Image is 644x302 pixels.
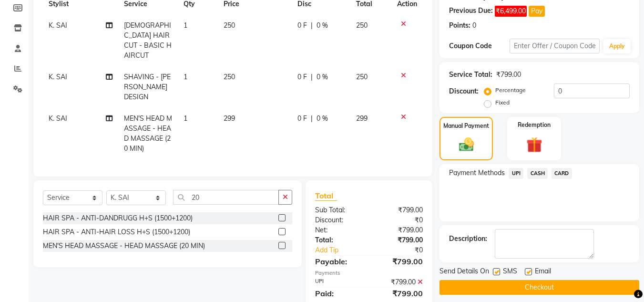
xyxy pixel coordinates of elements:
[315,191,337,201] span: Total
[43,227,190,237] div: HAIR SPA - ANTI-HAIR LOSS H+S (1500+1200)
[297,21,307,31] span: 0 F
[496,70,521,80] div: ₹799.00
[297,72,307,82] span: 0 F
[503,266,517,278] span: SMS
[449,21,470,31] div: Points:
[308,245,379,255] a: Add Tip
[356,114,368,123] span: 299
[184,114,187,123] span: 1
[369,256,430,267] div: ₹799.00
[356,73,368,81] span: 250
[369,205,430,215] div: ₹799.00
[49,114,67,123] span: K. SAI
[472,21,476,31] div: 0
[308,288,369,299] div: Paid:
[49,73,67,81] span: K. SAI
[308,225,369,235] div: Net:
[449,234,487,244] div: Description:
[311,114,313,124] span: |
[449,6,493,17] div: Previous Due:
[308,235,369,245] div: Total:
[311,21,313,31] span: |
[224,73,235,81] span: 250
[317,72,328,82] span: 0 %
[369,235,430,245] div: ₹799.00
[369,225,430,235] div: ₹799.00
[443,122,489,130] label: Manual Payment
[509,168,523,179] span: UPI
[224,114,235,123] span: 299
[495,86,526,94] label: Percentage
[495,98,510,107] label: Fixed
[311,72,313,82] span: |
[317,114,328,124] span: 0 %
[521,135,547,155] img: _gift.svg
[356,21,368,30] span: 250
[315,269,423,277] div: Payments
[449,168,505,178] span: Payment Methods
[440,266,489,278] span: Send Details On
[173,190,279,205] input: Search or Scan
[308,205,369,215] div: Sub Total:
[369,215,430,225] div: ₹0
[124,21,172,60] span: [DEMOGRAPHIC_DATA] HAIR CUT - BASIC HAIRCUT
[297,114,307,124] span: 0 F
[527,168,548,179] span: CASH
[449,70,492,80] div: Service Total:
[510,39,600,53] input: Enter Offer / Coupon Code
[317,21,328,31] span: 0 %
[369,277,430,287] div: ₹799.00
[495,6,527,17] span: ₹6,499.00
[124,114,172,153] span: MEN'S HEAD MASSAGE - HEAD MASSAGE (20 MIN)
[43,213,193,223] div: HAIR SPA - ANTI-DANDRUGG H+S (1500+1200)
[224,21,235,30] span: 250
[529,6,545,17] button: Pay
[535,266,551,278] span: Email
[379,245,430,255] div: ₹0
[184,21,187,30] span: 1
[184,73,187,81] span: 1
[43,241,205,251] div: MEN'S HEAD MASSAGE - HEAD MASSAGE (20 MIN)
[449,86,479,96] div: Discount:
[552,168,572,179] span: CARD
[603,39,631,53] button: Apply
[124,73,171,101] span: SHAVING - [PERSON_NAME] DESIGN
[449,41,509,51] div: Coupon Code
[369,288,430,299] div: ₹799.00
[308,215,369,225] div: Discount:
[440,280,639,295] button: Checkout
[49,21,67,30] span: K. SAI
[308,256,369,267] div: Payable:
[308,277,369,287] div: UPI
[518,121,551,129] label: Redemption
[454,136,479,153] img: _cash.svg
